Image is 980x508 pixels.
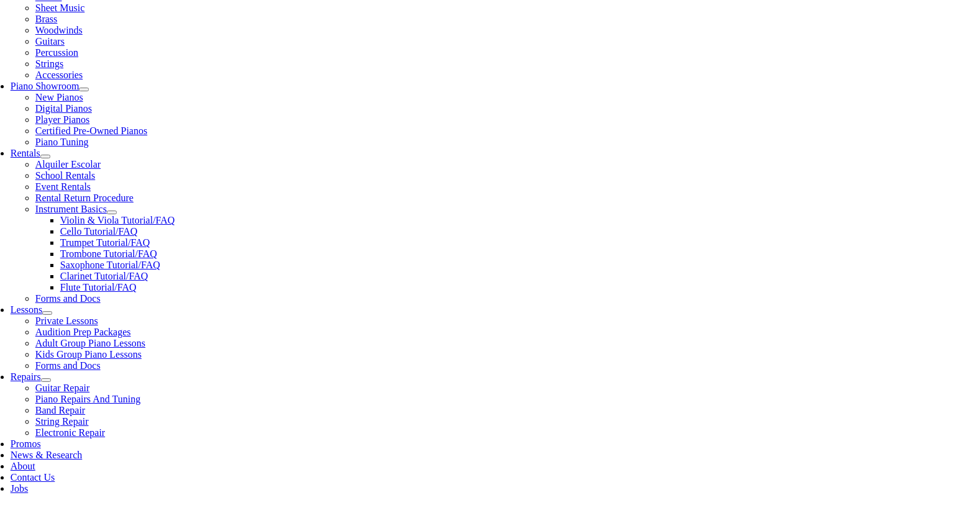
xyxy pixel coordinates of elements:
a: Woodwinds [35,25,83,35]
a: Saxophone Tutorial/FAQ [60,260,160,270]
a: Guitar Repair [35,383,90,393]
a: Rentals [11,148,40,158]
a: String Repair [35,416,89,427]
a: Brass [35,14,58,24]
button: Open submenu of Instrument Basics [107,211,117,214]
a: Rental Return Procedure [35,193,134,203]
a: Forms and Docs [35,293,101,304]
a: Forms and Docs [35,360,101,371]
a: News & Research [11,450,83,460]
a: Flute Tutorial/FAQ [60,282,137,293]
a: Cello Tutorial/FAQ [60,226,138,237]
a: Kids Group Piano Lessons [35,349,142,360]
a: Player Pianos [35,114,90,125]
a: School Rentals [35,170,95,181]
a: Promos [11,438,41,449]
a: Clarinet Tutorial/FAQ [60,271,148,281]
a: New Pianos [35,92,83,102]
a: Trombone Tutorial/FAQ [60,248,157,259]
a: Digital Pianos [35,103,92,114]
a: Certified Pre-Owned Pianos [35,125,147,136]
button: Open submenu of Repairs [41,378,51,382]
a: Repairs [11,371,41,382]
a: Contact Us [11,472,55,483]
a: Instrument Basics [35,204,107,214]
button: Open submenu of Rentals [40,155,50,158]
a: Adult Group Piano Lessons [35,338,145,348]
a: Alquiler Escolar [35,159,101,170]
a: Percussion [35,47,78,58]
a: Piano Showroom [11,81,79,91]
button: Open submenu of Piano Showroom [79,88,89,91]
a: Jobs [11,483,28,494]
a: Sheet Music [35,2,85,13]
a: Lessons [11,304,43,315]
a: Strings [35,58,63,69]
a: Audition Prep Packages [35,327,131,337]
a: Private Lessons [35,315,98,326]
a: Guitars [35,36,65,47]
button: Open submenu of Lessons [42,311,52,315]
a: Electronic Repair [35,427,105,438]
a: Piano Tuning [35,137,89,147]
a: Band Repair [35,405,85,415]
a: About [11,461,35,471]
a: Trumpet Tutorial/FAQ [60,237,150,248]
a: Violin & Viola Tutorial/FAQ [60,215,175,225]
a: Piano Repairs And Tuning [35,394,140,404]
a: Accessories [35,70,83,80]
a: Event Rentals [35,181,91,192]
